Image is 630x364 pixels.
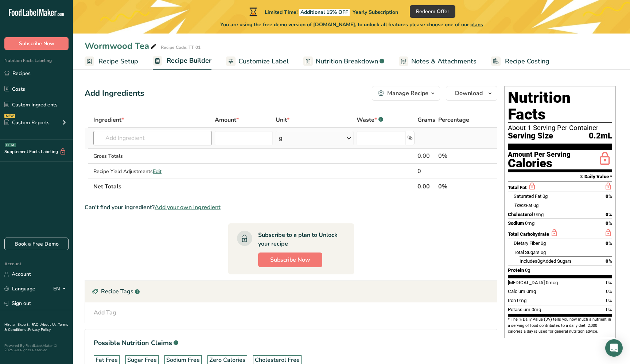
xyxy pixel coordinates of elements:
i: Trans [514,203,526,208]
span: 0mg [525,220,534,226]
button: Subscribe Now [258,253,322,267]
span: 0% [606,193,612,199]
div: Limited Time! [248,7,398,16]
span: 0mg [534,212,544,217]
span: 0mg [526,289,536,294]
button: Subscribe Now [4,37,69,50]
span: Add your own ingredient [155,203,221,212]
div: Waste [357,116,383,124]
section: % Daily Value * [508,172,612,181]
span: Nutrition Breakdown [316,56,378,66]
span: Additional 15% OFF [299,9,350,16]
span: Amount [215,116,239,124]
a: Hire an Expert . [4,322,30,327]
a: Recipe Costing [491,53,549,70]
div: g [279,134,283,142]
span: 0% [606,240,612,246]
span: 0% [606,220,612,226]
span: Iron [508,298,516,303]
span: Unit [276,116,289,124]
div: Open Intercom Messenger [605,339,623,357]
span: Cholesterol [508,212,533,217]
span: Subscribe Now [19,40,54,47]
div: Recipe Code: TT_01 [161,44,201,51]
span: Potassium [508,307,530,312]
span: Edit [153,168,162,175]
span: Total Sugars [514,250,540,255]
div: Add Tag [94,308,116,317]
div: NEW [4,114,15,118]
span: plans [470,21,483,28]
span: 0% [606,280,612,285]
span: 0mg [517,298,526,303]
span: Percentage [438,116,469,124]
div: 0 [417,167,435,176]
th: 0.00 [416,179,437,194]
span: 0g [537,258,542,264]
span: Customize Label [238,56,289,66]
span: 0% [606,258,612,264]
a: Recipe Builder [153,52,211,70]
div: BETA [5,143,16,147]
div: Powered By FoodLabelMaker © 2025 All Rights Reserved [4,344,69,352]
span: Includes Added Sugars [520,258,572,264]
button: Download [446,86,497,101]
span: Calcium [508,289,525,294]
a: Privacy Policy [28,327,51,332]
button: Redeem Offer [410,5,455,18]
span: 0% [606,289,612,294]
a: FAQ . [32,322,40,327]
span: Yearly Subscription [353,9,398,16]
span: [MEDICAL_DATA] [508,280,545,285]
a: Recipe Setup [85,53,138,70]
th: Net Totals [92,179,416,194]
span: 0% [606,307,612,312]
span: 0.2mL [589,132,612,141]
span: Total Fat [508,185,527,190]
div: 0% [438,152,476,160]
span: Dietary Fiber [514,240,540,246]
span: Protein [508,267,524,273]
div: Amount Per Serving [508,151,571,158]
div: Recipe Yield Adjustments [93,168,212,175]
span: 0g [541,240,546,246]
input: Add Ingredient [93,131,212,145]
span: Recipe Costing [505,56,549,66]
span: 0mcg [546,280,558,285]
span: 0g [541,250,546,255]
span: Subscribe Now [270,255,310,264]
span: Sodium [508,220,524,226]
a: Book a Free Demo [4,238,69,250]
span: Recipe Builder [167,56,211,66]
span: Total Carbohydrate [508,231,549,237]
span: Serving Size [508,132,553,141]
span: Download [455,89,483,98]
span: Ingredient [93,116,124,124]
a: Language [4,282,35,295]
span: 0mg [532,307,541,312]
span: 0% [606,212,612,217]
div: Gross Totals [93,152,212,160]
a: Notes & Attachments [399,53,477,70]
span: Grams [417,116,435,124]
span: 0g [525,267,530,273]
div: Subscribe to a plan to Unlock your recipe [258,231,339,248]
section: * The % Daily Value (DV) tells you how much a nutrient in a serving of food contributes to a dail... [508,317,612,334]
div: Can't find your ingredient? [85,203,497,212]
span: 0g [533,203,538,208]
span: You are using the free demo version of [DOMAIN_NAME], to unlock all features please choose one of... [220,21,483,28]
th: 0% [437,179,478,194]
div: Custom Reports [4,119,50,126]
a: Nutrition Breakdown [303,53,384,70]
span: Notes & Attachments [411,56,477,66]
a: Customize Label [226,53,289,70]
div: EN [53,285,69,293]
div: Wormwood Tea [85,39,158,52]
span: Redeem Offer [416,8,449,15]
span: 0% [606,298,612,303]
div: Add Ingredients [85,87,144,99]
div: About 1 Serving Per Container [508,124,612,132]
div: Manage Recipe [387,89,428,98]
a: About Us . [40,322,58,327]
span: Fat [514,203,532,208]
